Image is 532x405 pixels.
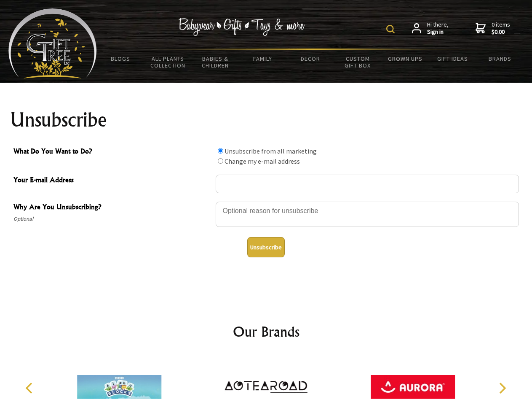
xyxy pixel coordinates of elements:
button: Unsubscribe [247,237,285,257]
h2: Our Brands [17,321,516,342]
input: What Do You Want to Do? [218,148,223,154]
img: product search [386,25,395,33]
strong: Sign in [427,28,449,36]
span: Hi there, [427,21,449,36]
input: Your E-mail Address [216,175,519,193]
img: Babyware - Gifts - Toys and more... [8,8,97,78]
strong: $0.00 [492,28,510,36]
h1: Unsubscribe [10,110,522,130]
label: Unsubscribe from all marketing [225,147,317,155]
a: Custom Gift Box [334,50,382,74]
span: What Do You Want to Do? [13,146,211,158]
button: Next [493,379,511,397]
span: Why Are You Unsubscribing? [13,202,211,214]
a: BLOGS [97,50,144,67]
img: Babywear - Gifts - Toys & more [179,18,305,36]
a: Brands [476,50,524,67]
span: 0 items [492,21,510,36]
a: 0 items$0.00 [476,21,510,36]
a: Hi there,Sign in [412,21,449,36]
a: Decor [286,50,334,67]
button: Previous [21,379,40,397]
a: Family [239,50,287,67]
a: Grown Ups [381,50,429,67]
label: Change my e-mail address [225,157,300,165]
a: Gift Ideas [429,50,476,67]
a: All Plants Collection [144,50,192,74]
span: Optional [13,214,211,224]
input: What Do You Want to Do? [218,158,223,164]
textarea: Why Are You Unsubscribing? [216,202,519,227]
a: Babies & Children [192,50,239,74]
span: Your E-mail Address [13,175,211,187]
